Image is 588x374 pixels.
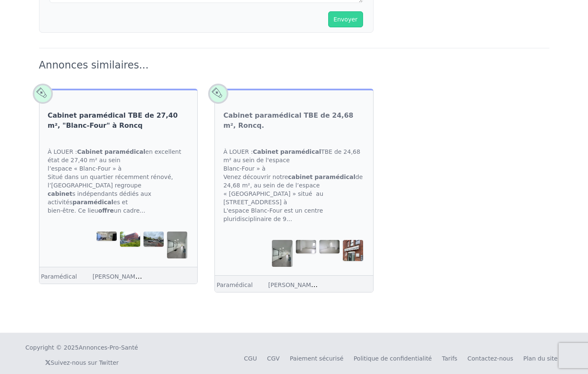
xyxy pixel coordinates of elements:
[73,199,113,205] strong: paramédical
[39,58,549,72] h2: Annonces similaires...
[92,272,155,280] a: [PERSON_NAME] (59)
[120,232,140,247] img: Cabinet paramédical TBE de 27,40 m², "Blanc-Four" à Roncq
[45,359,119,366] a: Suivez-nous sur Twitter
[468,355,513,362] a: Contactez-nous
[215,139,373,232] div: À LOUER : TBE de 24,68 m² au sein de l'espace Blanc-Four » à Venez découvrir notre de 24,68 m², a...
[41,273,77,280] a: Paramédical
[280,148,321,155] strong: paramédical
[167,232,187,258] img: Cabinet paramédical TBE de 27,40 m², "Blanc-Four" à Roncq
[78,343,138,352] a: Annonces-Pro-Santé
[217,282,253,288] a: Paramédical
[296,240,316,253] img: Cabinet paramédical TBE de 24,68 m², Roncq.
[48,190,73,197] strong: cabinet
[328,11,363,27] button: Envoyer
[319,240,340,253] img: Cabinet paramédical TBE de 24,68 m², Roncq.
[442,355,457,362] a: Tarifs
[253,148,279,155] strong: Cabinet
[144,232,164,247] img: Cabinet paramédical TBE de 27,40 m², "Blanc-Four" à Roncq
[523,355,558,362] a: Plan du site
[272,240,292,267] img: Cabinet paramédical TBE de 24,68 m², Roncq.
[77,148,103,155] strong: Cabinet
[267,355,280,362] a: CGV
[223,111,365,131] a: Cabinet paramédical TBE de 24,68 m², Roncq.
[26,343,138,352] div: Copyright © 2025
[105,148,145,155] strong: paramédical
[315,174,355,180] strong: paramédical
[97,232,117,241] img: Cabinet paramédical TBE de 27,40 m², "Blanc-Four" à Roncq
[353,355,432,362] a: Politique de confidentialité
[268,281,331,289] a: [PERSON_NAME] (59)
[39,139,198,223] div: À LOUER : en excellent état de 27,40 m² au sein l’espace « Blanc-Four » à Situé dans un quartier ...
[290,355,343,362] a: Paiement sécurisé
[244,355,257,362] a: CGU
[48,111,189,131] a: Cabinet paramédical TBE de 27,40 m², "Blanc-Four" à Roncq
[288,174,313,180] strong: cabinet
[343,240,363,261] img: Cabinet paramédical TBE de 24,68 m², Roncq.
[98,207,114,214] strong: offre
